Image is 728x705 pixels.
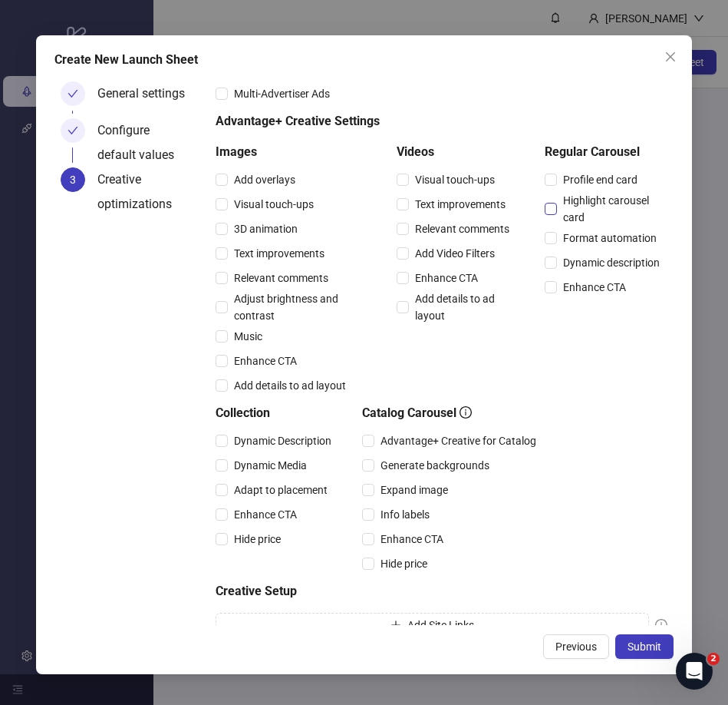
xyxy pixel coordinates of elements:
h5: Regular Carousel [545,143,667,161]
button: Add Site Links [216,613,649,637]
span: check [68,88,78,99]
span: 3D animation [228,220,304,237]
iframe: Intercom live chat [676,653,713,690]
span: Music [228,328,268,345]
span: Highlight carousel card [557,192,667,226]
span: Format automation [557,230,663,247]
span: Enhance CTA [228,506,303,523]
h5: Catalog Carousel [362,404,542,422]
div: Creative optimizations [97,167,203,217]
button: Close [658,45,683,69]
span: close [664,51,677,63]
span: check [68,125,78,136]
h5: Images [216,143,372,161]
span: Enhance CTA [557,279,632,296]
h5: Creative Setup [216,582,667,601]
span: Adjust brightness and contrast [228,290,372,324]
span: Dynamic Media [228,457,313,474]
span: Multi-Advertiser Ads [228,85,336,102]
span: info-circle [460,406,472,419]
h5: Videos [397,143,521,161]
div: Configure default values [97,118,203,167]
span: Dynamic description [557,254,666,271]
span: Relevant comments [228,270,334,286]
span: Previous [555,640,597,653]
span: Expand image [374,482,454,498]
span: Submit [628,640,661,653]
span: Text improvements [228,245,331,262]
span: Add details to ad layout [228,377,352,394]
span: Add overlays [228,171,301,188]
span: Add Video Filters [409,245,501,262]
span: Generate backgrounds [374,457,496,474]
span: 3 [70,174,76,186]
span: Relevant comments [409,220,516,237]
button: Previous [543,634,609,659]
span: 2 [707,653,720,665]
span: Adapt to placement [228,482,334,498]
span: plus [390,620,401,631]
span: Visual touch-ups [228,196,320,213]
span: Advantage+ Creative for Catalog [374,432,542,449]
div: Create New Launch Sheet [54,51,673,69]
span: exclamation-circle [655,619,667,631]
h5: Collection [216,404,338,422]
span: Hide price [228,531,287,548]
span: Enhance CTA [228,352,303,369]
span: Add details to ad layout [409,290,521,324]
span: Add Site Links [407,619,474,631]
span: Enhance CTA [374,531,450,548]
span: Visual touch-ups [409,171,501,188]
span: Text improvements [409,196,512,213]
button: Submit [615,634,674,659]
span: Hide price [374,555,433,572]
div: General settings [97,81,197,106]
h5: Advantage+ Creative Settings [216,112,667,131]
span: Profile end card [557,171,644,188]
span: Dynamic Description [228,432,338,449]
span: Info labels [374,506,436,523]
span: Enhance CTA [409,270,484,286]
